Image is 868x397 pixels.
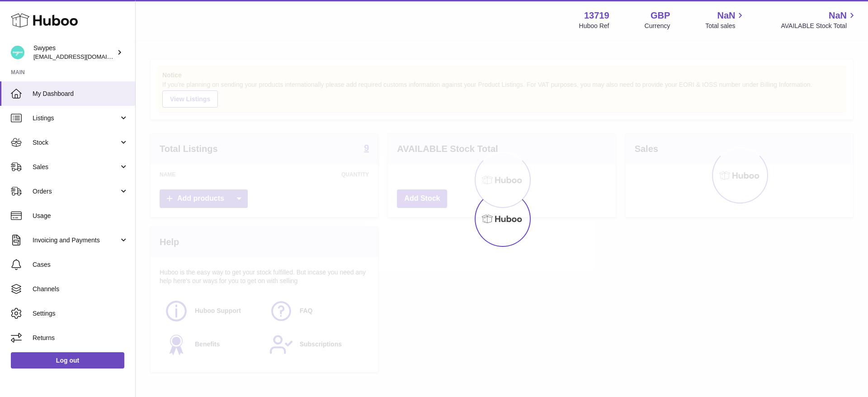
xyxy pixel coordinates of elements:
span: Channels [33,285,128,293]
span: Stock [33,138,119,147]
span: Orders [33,187,119,196]
span: NaN [829,9,847,22]
div: Swypes [33,44,115,61]
strong: GBP [651,9,670,22]
span: Returns [33,334,128,342]
span: Total sales [705,22,745,30]
a: NaN Total sales [705,9,745,30]
strong: 13719 [584,9,609,22]
div: Huboo Ref [579,22,609,30]
span: [EMAIL_ADDRESS][DOMAIN_NAME] [33,53,133,60]
span: Usage [33,212,128,220]
img: internalAdmin-13719@internal.huboo.com [11,46,24,59]
a: NaN AVAILABLE Stock Total [781,9,857,30]
span: Cases [33,260,128,269]
span: AVAILABLE Stock Total [781,22,857,30]
div: Currency [645,22,670,30]
span: Invoicing and Payments [33,236,119,245]
span: Sales [33,163,119,171]
a: Log out [11,352,124,369]
span: My Dashboard [33,90,128,98]
span: Settings [33,309,128,318]
span: NaN [717,9,735,22]
span: Listings [33,114,119,123]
